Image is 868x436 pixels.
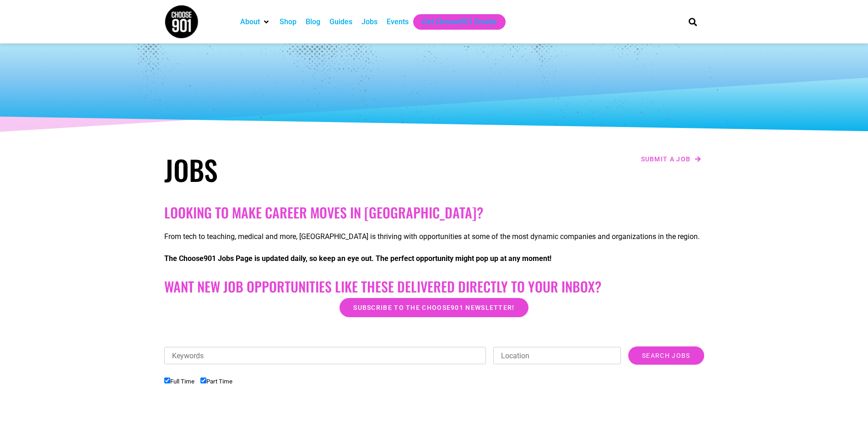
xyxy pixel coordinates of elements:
[638,153,704,165] a: Submit a job
[685,14,700,29] div: Search
[306,16,320,27] a: Blog
[164,204,704,221] h2: Looking to make career moves in [GEOGRAPHIC_DATA]?
[353,304,514,311] span: Subscribe to the Choose901 newsletter!
[387,16,409,27] a: Events
[329,16,352,27] a: Guides
[641,156,691,162] span: Submit a job
[422,16,496,27] a: Get Choose901 Emails
[340,298,528,317] a: Subscribe to the Choose901 newsletter!
[164,378,194,385] label: Full Time
[236,14,673,30] nav: Main nav
[164,254,551,263] strong: The Choose901 Jobs Page is updated daily, so keep an eye out. The perfect opportunity might pop u...
[240,16,260,27] a: About
[200,378,206,383] input: Part Time
[164,153,430,186] h1: Jobs
[628,346,704,365] input: Search Jobs
[164,231,704,242] p: From tech to teaching, medical and more, [GEOGRAPHIC_DATA] is thriving with opportunities at some...
[200,378,232,385] label: Part Time
[280,16,297,27] a: Shop
[164,378,170,383] input: Full Time
[236,14,275,30] div: About
[164,347,486,364] input: Keywords
[164,278,704,295] h2: Want New Job Opportunities like these Delivered Directly to your Inbox?
[361,16,377,27] a: Jobs
[493,347,621,364] input: Location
